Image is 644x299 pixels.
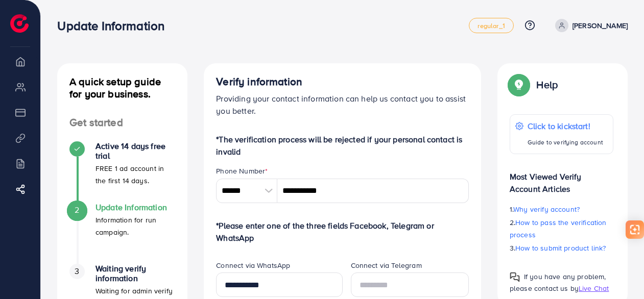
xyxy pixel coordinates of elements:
[96,141,175,161] h4: Active 14 days free trial
[216,133,469,158] p: *The verification process will be rejected if your personal contact is invalid
[96,264,175,283] h4: Waiting verify information
[57,141,187,203] li: Active 14 days free trial
[551,19,628,32] a: [PERSON_NAME]
[96,214,175,238] p: Information for run campaign.
[57,116,187,129] h4: Get started
[75,204,79,216] span: 2
[478,22,505,29] span: regular_1
[579,283,609,293] span: Live Chat
[528,120,603,132] p: Click to kickstart!
[573,19,628,32] p: [PERSON_NAME]
[216,76,469,88] h4: Verify information
[510,216,613,241] p: 2.
[216,92,469,117] p: Providing your contact information can help us contact you to assist you better.
[601,253,636,291] iframe: Chat
[57,76,187,100] h4: A quick setup guide for your business.
[469,18,513,33] a: regular_1
[515,243,606,253] span: How to submit product link?
[510,76,528,94] img: Popup guide
[57,203,187,264] li: Update Information
[510,242,613,254] p: 3.
[216,260,290,270] label: Connect via WhatsApp
[216,219,469,244] p: *Please enter one of the three fields Facebook, Telegram or WhatsApp
[10,14,29,33] img: logo
[216,166,268,176] label: Phone Number
[96,203,175,212] h4: Update Information
[510,203,613,215] p: 1.
[96,162,175,187] p: FREE 1 ad account in the first 14 days.
[351,260,422,270] label: Connect via Telegram
[75,265,79,277] span: 3
[510,272,520,282] img: Popup guide
[528,136,603,148] p: Guide to verifying account
[510,217,607,240] span: How to pass the verification process
[536,79,558,91] p: Help
[57,18,173,33] h3: Update Information
[510,271,606,293] span: If you have any problem, please contact us by
[510,162,613,195] p: Most Viewed Verify Account Articles
[513,204,580,214] span: Why verify account?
